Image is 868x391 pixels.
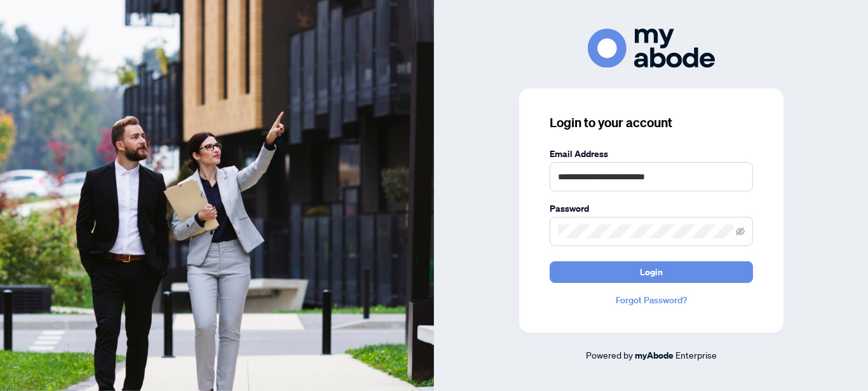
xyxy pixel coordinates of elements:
img: ma-logo [588,29,715,67]
span: eye-invisible [736,227,745,236]
label: Password [550,202,753,216]
a: myAbode [635,348,674,362]
span: Powered by [586,349,633,360]
h3: Login to your account [550,114,753,132]
span: Enterprise [675,349,717,360]
span: Login [640,262,663,282]
label: Email Address [550,147,753,161]
button: Login [550,261,753,283]
a: Forgot Password? [550,293,753,307]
